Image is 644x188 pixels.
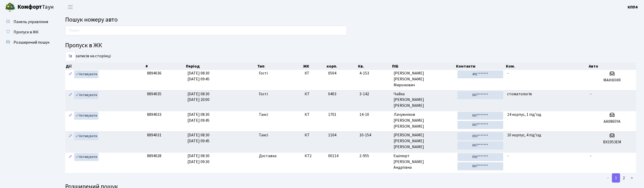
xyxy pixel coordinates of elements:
th: # [145,63,186,70]
span: - [590,91,592,97]
a: Редагувати [67,153,73,161]
h4: Пропуск в ЖК [65,42,636,49]
span: 8894035 [147,91,161,97]
span: КТ [305,132,324,138]
th: Контакти [456,63,505,70]
span: 8894028 [147,153,161,159]
th: Кв. [358,63,392,70]
button: Переключити навігацію [64,3,77,11]
span: [PERSON_NAME] [PERSON_NAME] [PERSON_NAME] [394,132,453,150]
span: Панель управління [14,19,48,25]
span: Пропуск в ЖК [14,29,39,35]
span: 4-153 [360,70,390,76]
th: Ком. [505,63,588,70]
a: Активувати [74,132,98,140]
a: Активувати [74,153,98,161]
b: Комфорт [17,3,42,11]
span: - [507,153,509,159]
span: КТ2 [305,153,324,159]
th: Дії [65,63,145,70]
span: Пошук номеру авто [65,15,118,24]
h5: МАНЮНЯ [590,78,634,83]
span: [DATE] 08:30 [DATE] 09:45 [187,112,209,123]
span: 8894031 [147,132,161,138]
span: КТ [305,70,324,76]
span: стоматологія [507,91,532,97]
span: 3-142 [360,91,390,97]
span: [DATE] 08:30 [DATE] 20:00 [187,91,209,103]
a: 2 [620,173,628,183]
a: Розширений пошук [3,37,54,48]
span: Чайка [PERSON_NAME] [PERSON_NAME] [394,91,453,109]
span: Розширений пошук [14,40,49,45]
span: [DATE] 08:30 [DATE] 09:30 [187,153,209,165]
span: Доставка [259,153,276,159]
span: 10-154 [360,132,390,138]
th: корп. [326,63,358,70]
h5: AA0865YA [590,119,634,124]
a: Редагувати [67,70,73,78]
span: КТ [305,112,324,118]
a: Панель управління [3,17,54,27]
a: > [628,173,636,183]
span: 8894036 [147,70,161,76]
span: Єшілюрт [PERSON_NAME] Андріївна [394,153,453,171]
span: - [590,153,592,159]
span: 8894033 [147,112,161,117]
th: Авто [588,63,636,70]
input: Пошук [65,26,347,35]
span: 1701 [328,112,336,117]
a: Активувати [74,91,98,99]
span: Таун [17,3,54,12]
a: 1 [612,173,620,183]
span: Гості [259,70,268,76]
span: Гості [259,91,268,97]
a: Активувати [74,70,98,78]
span: 14 корпус, 1 під'їзд [507,112,541,117]
label: записів на сторінці [65,51,111,61]
span: 00114 [328,153,338,159]
a: КПП4 [628,4,638,10]
span: 10 корпус, 4 під'їзд [507,132,541,138]
a: Пропуск в ЖК [3,27,54,37]
span: Таксі [259,132,268,138]
img: logo.png [5,2,15,12]
a: Редагувати [67,132,73,140]
span: 1104 [328,132,336,138]
span: 2-955 [360,153,390,159]
span: [DATE] 08:30 [DATE] 09:45 [187,132,209,144]
th: Період [185,63,257,70]
span: [DATE] 08:30 [DATE] 09:45 [187,70,209,82]
th: Тип [257,63,303,70]
span: КТ [305,91,324,97]
b: КПП4 [628,4,638,10]
th: ЖК [303,63,326,70]
a: Редагувати [67,112,73,120]
span: 0504 [328,70,336,76]
select: записів на сторінці [65,51,75,61]
span: - [507,70,509,76]
span: [PERSON_NAME] [PERSON_NAME] Миронович [394,70,453,88]
span: Лачужніков [PERSON_NAME] [PERSON_NAME] [394,112,453,129]
a: Редагувати [67,91,73,99]
h5: ВХ1953ЕМ [590,140,634,145]
span: Таксі [259,112,268,118]
th: ПІБ [392,63,456,70]
span: 0403 [328,91,336,97]
span: 14-10 [360,112,390,118]
a: Активувати [74,112,98,120]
